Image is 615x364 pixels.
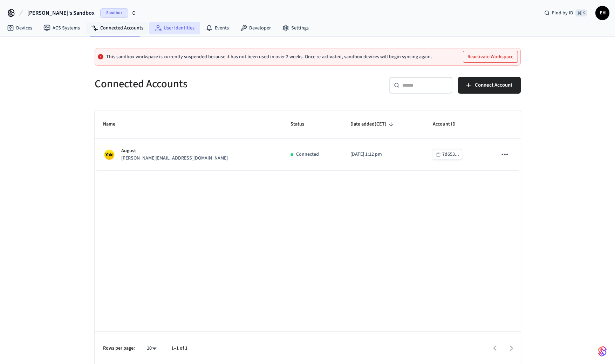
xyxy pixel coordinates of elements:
button: Reactivate Workspace [463,51,518,62]
a: Connected Accounts [86,22,149,34]
img: SeamLogoGradient.69752ec5.svg [598,346,607,357]
a: Developer [234,22,276,34]
span: Date added(CET) [350,119,396,130]
span: Account ID [433,119,465,130]
h5: Connected Accounts [95,77,303,91]
table: sticky table [95,110,521,171]
a: ACS Systems [38,22,86,34]
span: Name [103,119,124,130]
span: EH [596,7,609,19]
p: [DATE] 1:12 pm [350,151,416,158]
button: Connect Account [458,77,521,94]
p: Connected [296,151,319,158]
div: 7d653... [442,150,459,159]
span: Find by ID [552,9,573,16]
p: 1–1 of 1 [171,345,187,352]
p: [PERSON_NAME][EMAIL_ADDRESS][DOMAIN_NAME] [121,155,228,162]
button: EH [595,6,609,20]
span: [PERSON_NAME]'s Sandbox [27,9,95,17]
p: August [121,147,228,155]
button: 7d653... [433,149,462,160]
a: Events [200,22,234,34]
span: ⌘ K [575,9,587,16]
a: Devices [1,22,38,34]
span: Status [291,119,313,130]
span: Sandbox [100,8,128,18]
img: Yale Logo, Square [103,148,116,161]
span: Connect Account [475,81,512,90]
p: Rows per page: [103,345,135,352]
a: Settings [276,22,314,34]
a: User Identities [149,22,200,34]
div: Find by ID⌘ K [539,7,593,19]
p: This sandbox workspace is currently suspended because it has not been used in over 2 weeks. Once ... [106,54,432,60]
div: 10 [143,343,160,353]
